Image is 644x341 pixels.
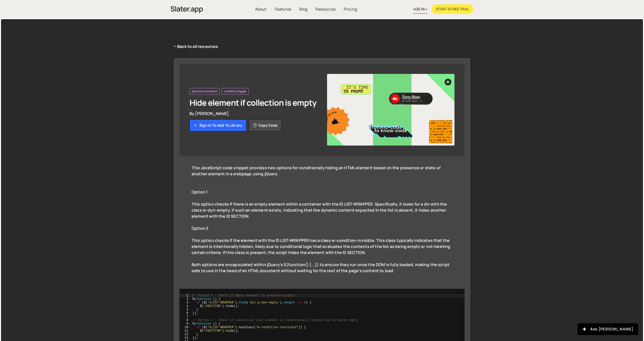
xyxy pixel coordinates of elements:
[179,315,192,319] div: 7
[179,311,192,315] div: 6
[190,98,317,108] h1: Hide element if collection is empty
[578,323,638,335] button: Ask [PERSON_NAME]
[173,43,218,49] a: Back to all resources
[271,4,295,14] a: Features
[295,4,312,14] a: Blog
[192,165,452,183] div: This JavaScript code snippet provides two options for conditionally hiding an HTML element based ...
[179,308,192,311] div: 5
[179,329,192,333] div: 11
[171,5,203,15] img: Slater is an modern coding environment with an inbuilt AI tool. Get custom code quickly with no c...
[249,119,282,131] button: Copy code
[192,89,217,93] span: dynamic content
[413,5,427,14] a: log in »
[179,297,192,301] div: 2
[311,4,339,14] a: Resources
[190,111,317,116] div: By [PERSON_NAME]
[190,119,247,131] a: Sign in to add to library
[192,237,452,262] div: This option checks if the element with the ID LIST-WRAPPER has a class w-condition-invisible. Thi...
[171,4,203,15] a: home
[224,89,246,93] span: visibility toggle
[179,333,192,336] div: 12
[179,319,192,322] div: 8
[179,326,192,329] div: 10
[179,301,192,304] div: 3
[179,336,192,340] div: 13
[432,4,473,14] a: Start a free trial
[251,4,271,14] a: About
[179,322,192,326] div: 9
[179,294,192,297] div: 1
[192,225,452,237] div: Option 2
[179,304,192,308] div: 4
[340,4,361,14] a: Pricing
[192,201,452,225] div: This option checks if there is an empty element within a container with the ID LIST-WRAPPER. Spec...
[192,262,452,280] div: Both options are encapsulated within jQuery's $(function() {...}) to ensure they run once the DOM...
[327,74,454,146] img: YT%20-%20Thumb%20(16).png
[192,189,452,201] div: Option 1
